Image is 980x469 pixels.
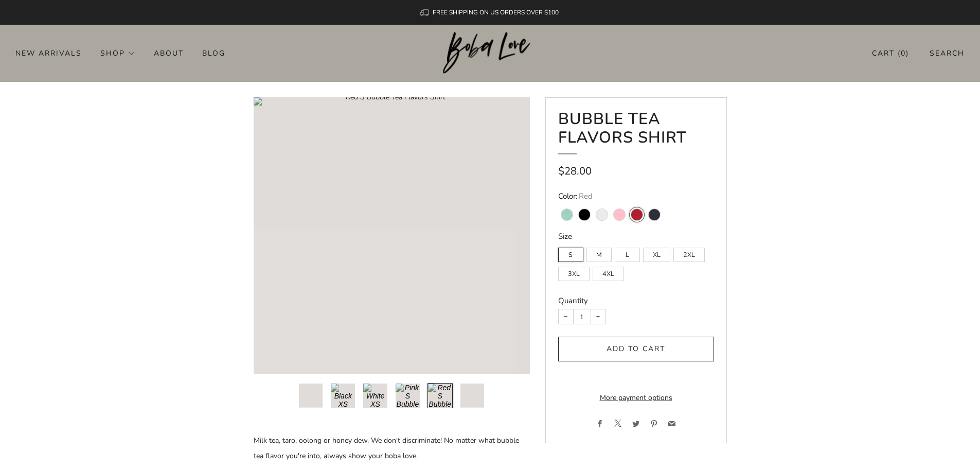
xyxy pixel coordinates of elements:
button: Load image into Gallery viewer, 1 [298,383,324,408]
a: Blog [202,45,225,61]
span: Red [579,191,593,201]
span: Add to cart [607,344,665,354]
label: S [558,248,583,262]
button: Load image into Gallery viewer, 6 [460,383,485,408]
variant-swatch: Black [579,209,590,220]
button: Add to cart [558,337,714,361]
items-count: 0 [901,48,906,58]
button: Load image into Gallery viewer, 3 [363,383,388,408]
div: 3XL [558,262,593,281]
button: Load image into Gallery viewer, 2 [330,383,355,408]
label: 3XL [558,267,590,281]
label: 2XL [673,248,705,262]
span: FREE SHIPPING ON US ORDERS OVER $100 [433,8,559,16]
variant-swatch: Red [631,209,643,220]
variant-swatch: Pink [614,209,625,220]
div: 2XL [673,243,708,262]
a: More payment options [558,390,714,406]
h1: Bubble Tea Flavors Shirt [558,110,714,154]
span: $28.00 [558,164,592,178]
label: M [586,248,612,262]
label: L [615,248,640,262]
label: Quantity [558,296,588,306]
a: About [154,45,184,61]
label: XL [643,248,670,262]
button: Reduce item quantity by one [559,309,573,324]
a: Loading image: Red S Bubble Tea Flavors Shirt [254,97,530,374]
a: Cart [872,45,909,62]
div: M [586,243,615,262]
div: S [558,243,586,262]
legend: Color: [558,191,714,202]
variant-swatch: Heather Mint [561,209,573,220]
button: Load image into Gallery viewer, 5 [427,383,453,408]
a: Shop [100,45,135,61]
div: 4XL [593,262,627,281]
a: Search [930,45,965,62]
button: Load image into Gallery viewer, 4 [395,383,420,408]
a: New Arrivals [15,45,82,61]
img: Boba Love [443,32,537,74]
div: L [615,243,643,262]
variant-swatch: White [596,209,608,220]
button: Increase item quantity by one [591,309,605,324]
label: 4XL [593,267,624,281]
legend: Size [558,231,714,242]
div: XL [643,243,673,262]
variant-swatch: Navy [649,209,660,220]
